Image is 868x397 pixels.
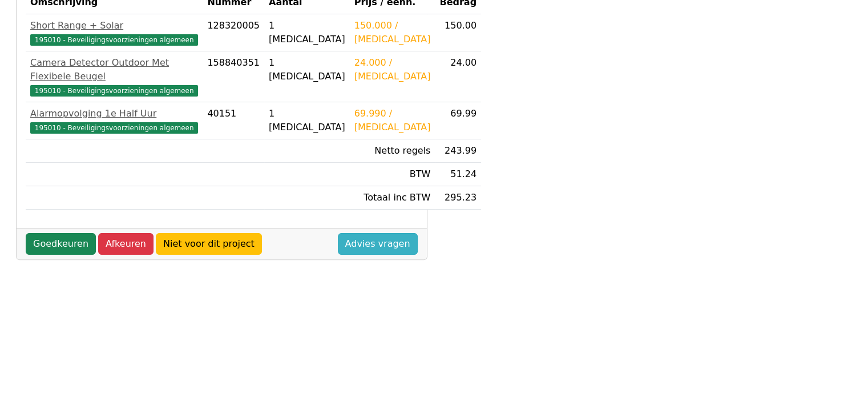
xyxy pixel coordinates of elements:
td: 51.24 [435,163,481,186]
td: 243.99 [435,139,481,163]
span: 195010 - Beveiligingsvoorzieningen algemeen [30,85,198,97]
td: 128320005 [203,14,264,51]
div: 69.990 / [MEDICAL_DATA] [354,107,431,134]
span: 195010 - Beveiligingsvoorzieningen algemeen [30,34,198,46]
div: 1 [MEDICAL_DATA] [269,107,345,134]
span: 195010 - Beveiligingsvoorzieningen algemeen [30,122,198,134]
a: Camera Detector Outdoor Met Flexibele Beugel195010 - Beveiligingsvoorzieningen algemeen [30,56,198,97]
div: Alarmopvolging 1e Half Uur [30,107,198,121]
div: 1 [MEDICAL_DATA] [269,56,345,83]
div: Short Range + Solar [30,19,198,33]
div: Camera Detector Outdoor Met Flexibele Beugel [30,56,198,83]
a: Short Range + Solar195010 - Beveiligingsvoorzieningen algemeen [30,19,198,46]
td: 295.23 [435,186,481,210]
td: 69.99 [435,102,481,139]
td: Totaal inc BTW [350,186,435,210]
a: Goedkeuren [26,233,96,255]
a: Afkeuren [98,233,154,255]
a: Advies vragen [338,233,418,255]
td: 158840351 [203,51,264,102]
div: 1 [MEDICAL_DATA] [269,19,345,46]
td: 24.00 [435,51,481,102]
td: BTW [350,163,435,186]
td: Netto regels [350,139,435,163]
a: Alarmopvolging 1e Half Uur195010 - Beveiligingsvoorzieningen algemeen [30,107,198,134]
td: 40151 [203,102,264,139]
a: Niet voor dit project [156,233,262,255]
td: 150.00 [435,14,481,51]
div: 150.000 / [MEDICAL_DATA] [354,19,431,46]
div: 24.000 / [MEDICAL_DATA] [354,56,431,83]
